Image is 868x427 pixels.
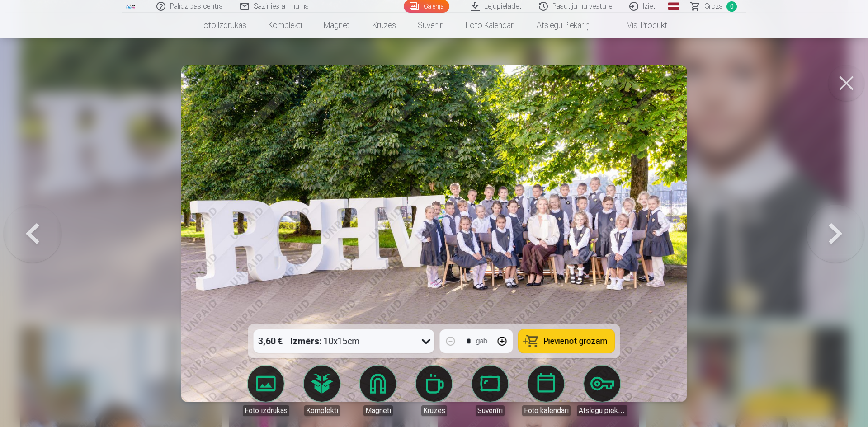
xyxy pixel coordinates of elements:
[313,13,362,38] a: Magnēti
[363,405,393,416] div: Magnēti
[726,1,737,12] span: 0
[519,329,615,353] button: Pievienot grozam
[521,366,571,416] a: Foto kalendāri
[297,366,347,416] a: Komplekti
[577,366,627,416] a: Atslēgu piekariņi
[254,329,287,353] div: 3,60 €
[522,405,571,416] div: Foto kalendāri
[577,405,627,416] div: Atslēgu piekariņi
[421,405,447,416] div: Krūzes
[291,329,360,353] div: 10x15cm
[126,4,136,9] img: /fa1
[257,13,313,38] a: Komplekti
[476,405,505,416] div: Suvenīri
[602,13,679,38] a: Visi produkti
[544,337,608,345] span: Pievienot grozam
[304,405,340,416] div: Komplekti
[189,13,257,38] a: Foto izdrukas
[241,366,291,416] a: Foto izdrukas
[243,405,289,416] div: Foto izdrukas
[704,1,723,12] span: Grozs
[455,13,526,38] a: Foto kalendāri
[407,13,455,38] a: Suvenīri
[526,13,602,38] a: Atslēgu piekariņi
[291,335,322,347] strong: Izmērs :
[476,336,490,347] div: gab.
[353,366,403,416] a: Magnēti
[409,366,459,416] a: Krūzes
[465,366,515,416] a: Suvenīri
[362,13,407,38] a: Krūzes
